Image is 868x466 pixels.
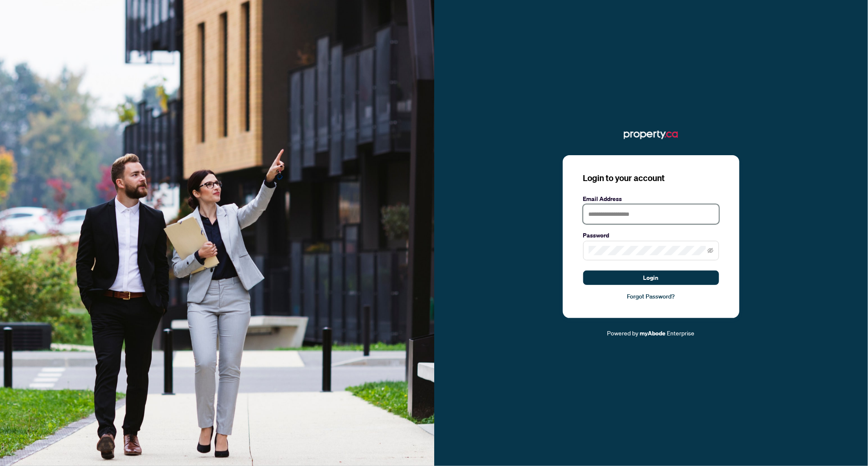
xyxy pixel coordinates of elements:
a: Forgot Password? [583,292,719,301]
span: Powered by [607,329,639,337]
label: Password [583,231,719,240]
button: Login [583,271,719,285]
h3: Login to your account [583,172,719,184]
img: ma-logo [624,128,678,142]
span: Enterprise [667,329,695,337]
a: myAbode [640,329,666,338]
span: eye-invisible [708,248,714,254]
span: Login [643,271,659,285]
label: Email Address [583,194,719,204]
